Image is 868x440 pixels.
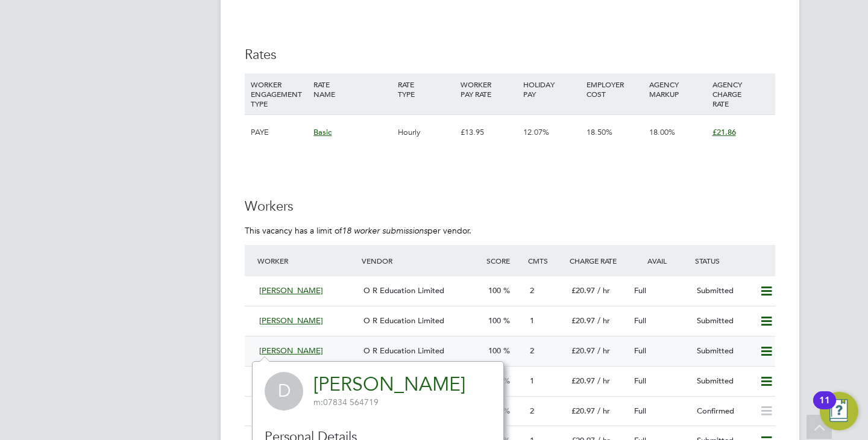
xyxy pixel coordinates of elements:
span: Full [634,285,646,296]
span: / hr [597,315,610,326]
span: [PERSON_NAME] [259,285,323,296]
span: 1 [530,315,534,326]
span: D [265,372,303,411]
span: 100 [488,315,501,326]
div: 11 [819,400,830,416]
span: / hr [597,376,610,386]
div: RATE NAME [310,73,394,105]
div: Charge Rate [567,250,629,271]
div: Vendor [359,250,483,271]
div: RATE TYPE [395,73,458,105]
em: 18 worker submissions [342,225,427,236]
span: Full [634,315,646,326]
span: 18.00% [649,127,675,137]
div: Confirmed [692,401,755,421]
span: 100 [488,285,501,296]
div: Submitted [692,341,755,361]
span: £20.97 [571,406,595,416]
span: 18.50% [587,127,612,137]
div: Submitted [692,311,755,331]
div: £13.95 [458,115,520,150]
div: WORKER ENGAGEMENT TYPE [248,73,310,114]
div: AGENCY MARKUP [646,73,709,105]
span: [PERSON_NAME] [259,345,323,356]
div: EMPLOYER COST [583,73,646,105]
span: £20.97 [571,345,595,356]
h3: Workers [245,198,775,215]
span: / hr [597,285,610,296]
a: [PERSON_NAME] [313,373,465,396]
div: WORKER PAY RATE [458,73,520,105]
div: Hourly [395,115,458,150]
span: Full [634,376,646,386]
span: [PERSON_NAME] [259,315,323,326]
span: 1 [530,376,534,386]
div: Status [692,250,775,271]
span: / hr [597,345,610,356]
div: Submitted [692,281,755,301]
h3: Rates [245,46,775,64]
span: Full [634,345,646,356]
div: AGENCY CHARGE RATE [709,73,772,114]
span: 100 [488,345,501,356]
span: 07834 564719 [313,397,379,407]
span: O R Education Limited [363,315,444,326]
span: 12.07% [523,127,549,137]
span: 2 [530,406,534,416]
div: Worker [254,250,359,271]
div: PAYE [248,115,310,150]
span: Full [634,406,646,416]
span: O R Education Limited [363,345,444,356]
span: Basic [313,127,332,137]
span: m: [313,397,323,407]
p: This vacancy has a limit of per vendor. [245,225,775,236]
span: £20.97 [571,285,595,296]
div: Score [483,250,525,271]
div: HOLIDAY PAY [520,73,583,105]
button: Open Resource Center, 11 new notifications [820,392,858,430]
span: 2 [530,285,534,296]
span: / hr [597,406,610,416]
span: £21.86 [712,127,736,137]
span: £20.97 [571,315,595,326]
span: O R Education Limited [363,285,444,296]
div: Submitted [692,371,755,391]
div: Cmts [525,250,567,271]
span: 2 [530,345,534,356]
span: £20.97 [571,376,595,386]
div: Avail [629,250,692,271]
